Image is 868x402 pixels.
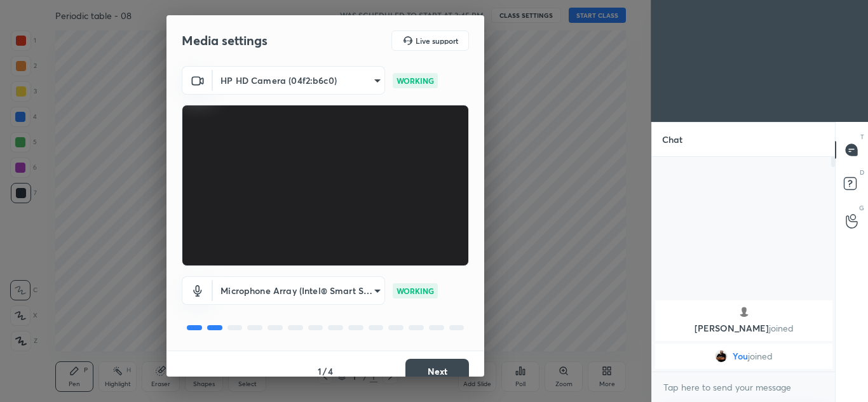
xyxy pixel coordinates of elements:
[663,323,825,333] p: [PERSON_NAME]
[768,322,793,334] span: joined
[182,32,268,49] h2: Media settings
[652,298,836,372] div: grid
[328,365,333,378] h4: 4
[405,359,469,384] button: Next
[860,168,864,177] p: D
[397,285,434,297] p: WORKING
[397,75,434,86] p: WORKING
[733,351,748,361] span: You
[416,37,458,44] h5: Live support
[652,123,693,156] p: Chat
[737,305,750,318] img: default.png
[213,276,385,305] div: HP HD Camera (04f2:b6c0)
[860,132,864,142] p: T
[318,365,322,378] h4: 1
[748,351,773,361] span: joined
[859,203,864,213] p: G
[213,66,385,95] div: HP HD Camera (04f2:b6c0)
[323,365,327,378] h4: /
[715,350,728,363] img: a01082944b8c4f22862f39c035533313.jpg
